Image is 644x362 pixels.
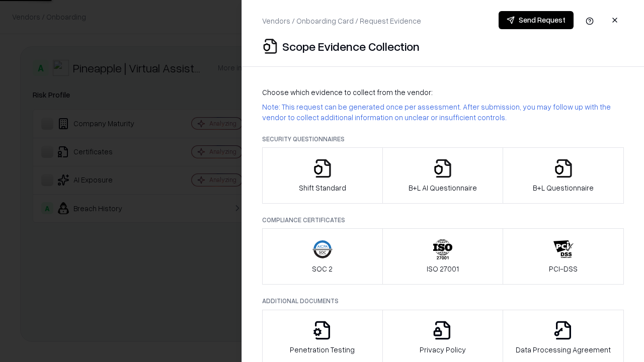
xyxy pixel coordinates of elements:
button: B+L Questionnaire [503,147,624,204]
p: Note: This request can be generated once per assessment. After submission, you may follow up with... [262,102,624,123]
p: Security Questionnaires [262,135,624,143]
p: B+L AI Questionnaire [409,183,477,193]
button: SOC 2 [262,228,383,285]
p: Data Processing Agreement [516,344,611,355]
p: Choose which evidence to collect from the vendor: [262,87,624,98]
p: Privacy Policy [420,344,466,355]
button: B+L AI Questionnaire [382,147,504,204]
p: B+L Questionnaire [533,183,594,193]
button: Shift Standard [262,147,383,204]
p: Additional Documents [262,297,624,305]
p: SOC 2 [312,263,333,274]
button: Send Request [499,11,574,29]
p: ISO 27001 [427,263,459,274]
p: Shift Standard [299,183,346,193]
p: Penetration Testing [290,344,355,355]
p: Vendors / Onboarding Card / Request Evidence [262,16,421,26]
button: ISO 27001 [382,228,504,285]
p: Compliance Certificates [262,216,624,224]
p: Scope Evidence Collection [282,38,420,54]
p: PCI-DSS [549,263,578,274]
button: PCI-DSS [503,228,624,285]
